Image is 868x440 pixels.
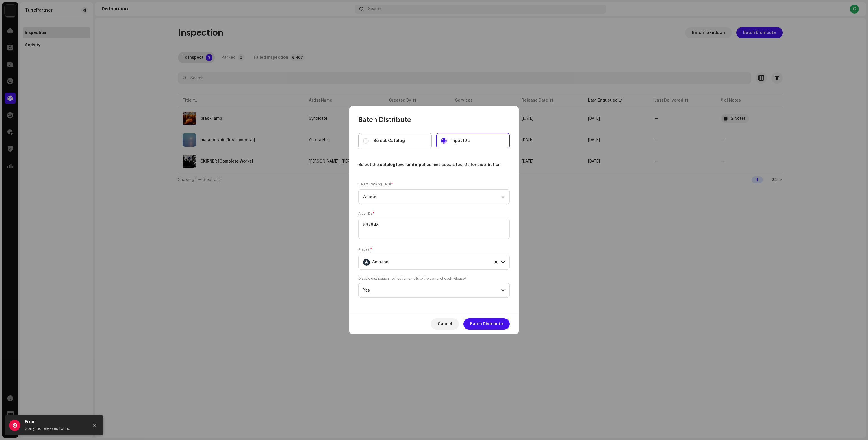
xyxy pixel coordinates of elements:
div: Sorry, no releases found [25,425,84,432]
span: Yes [363,283,501,297]
small: Artist IDs [358,211,372,216]
div: dropdown trigger [501,283,505,297]
button: Batch Distribute [463,318,510,330]
span: Select Catalog [373,138,405,144]
label: Disable distribution notification emails to the owner of each release? [358,276,466,281]
span: Cancel [438,318,452,330]
small: Service [358,247,370,253]
span: Artists [363,190,501,204]
button: Close [89,420,100,431]
div: Error [25,419,84,425]
span: Batch Distribute [470,318,503,330]
div: dropdown trigger [501,255,505,269]
span: Amazon [372,255,388,269]
div: Select the catalog level and input comma separated IDs for distribution [358,162,510,168]
small: Select Catalog Level [358,181,391,187]
span: Input IDs [451,138,470,144]
button: Cancel [431,318,459,330]
span: Amazon [363,255,501,269]
span: Batch Distribute [358,115,411,124]
div: dropdown trigger [501,190,505,204]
